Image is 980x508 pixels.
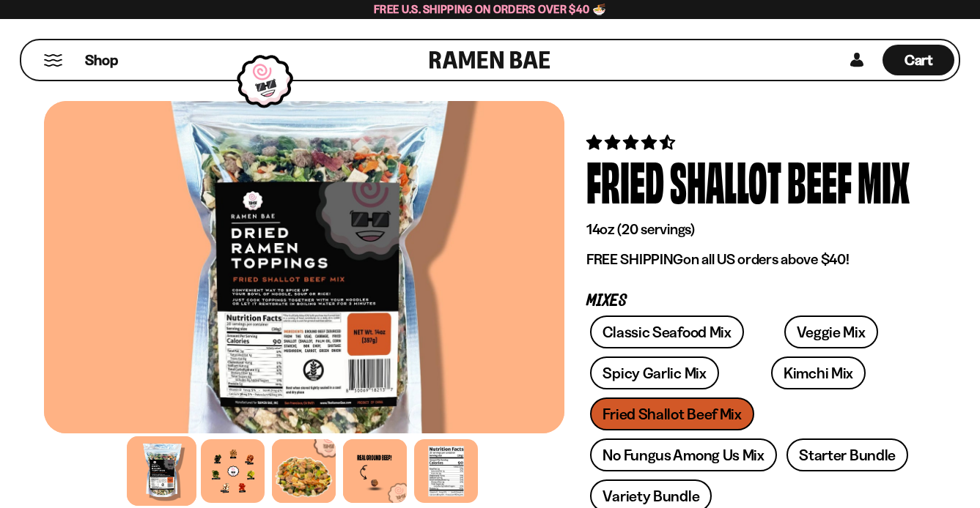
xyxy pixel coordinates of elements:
a: Kimchi Mix [771,356,866,389]
a: Classic Seafood Mix [590,315,743,348]
a: Spicy Garlic Mix [590,356,718,389]
strong: FREE SHIPPING [586,250,683,268]
div: Cart [883,40,954,80]
a: Veggie Mix [784,315,878,348]
div: Shallot [670,153,781,208]
a: Shop [85,45,118,75]
span: Shop [85,51,118,70]
span: 4.64 stars [586,133,678,152]
a: No Fungus Among Us Mix [590,438,776,471]
div: Fried [586,153,664,208]
p: on all US orders above $40! [586,250,914,269]
span: Free U.S. Shipping on Orders over $40 🍜 [374,2,606,16]
span: Cart [905,51,933,69]
div: Mix [858,153,910,208]
p: 14oz (20 servings) [586,220,914,239]
button: Mobile Menu Trigger [43,54,63,67]
a: Starter Bundle [786,438,908,471]
div: Beef [787,153,852,208]
p: Mixes [586,294,914,308]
